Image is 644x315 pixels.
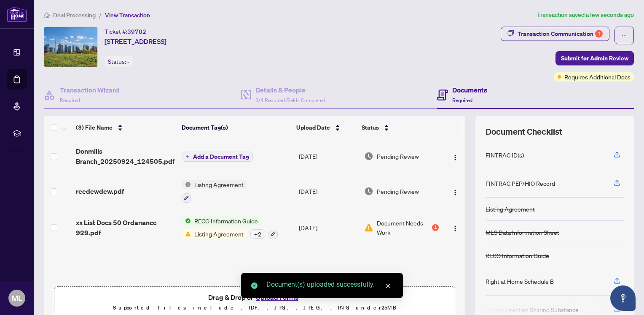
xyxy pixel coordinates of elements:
div: RECO Information Guide [486,251,549,260]
article: Transaction saved a few seconds ago [537,10,634,20]
th: Document Tag(s) [178,116,293,139]
div: Right at Home Schedule B [486,277,554,286]
p: Supported files include .PDF, .JPG, .JPEG, .PNG under 25 MB [59,303,450,313]
button: Submit for Admin Review [555,51,634,65]
span: Upload Date [296,123,330,132]
td: [DATE] [295,173,361,209]
span: Add a Document Tag [193,154,249,160]
span: Donmills Branch_20250924_124505.pdf [76,146,175,166]
span: Listing Agreement [191,229,247,239]
span: Document Needs Work [377,218,431,237]
div: MLS Data Information Sheet [486,228,559,237]
span: Status [362,123,379,132]
span: close [385,283,391,289]
img: Status Icon [182,180,191,189]
th: Upload Date [293,116,358,139]
span: View Transaction [105,11,150,19]
span: Pending Review [377,152,419,161]
span: Required [452,97,472,103]
div: Transaction Communication [518,27,603,41]
img: IMG-C12226333_1.jpg [44,27,97,67]
span: home [44,12,50,18]
span: Required [60,97,80,103]
span: ellipsis [621,33,627,38]
span: check-circle [251,282,258,289]
button: Status IconListing Agreement [182,180,247,203]
div: FINTRAC PEP/HIO Record [486,179,555,188]
button: Transaction Communication1 [501,27,609,41]
span: - [127,58,129,65]
button: Open asap [610,285,636,311]
img: Status Icon [182,229,191,239]
img: Logo [452,154,459,161]
div: Status: [105,56,133,67]
th: (3) File Name [72,116,178,139]
td: [DATE] [295,139,361,173]
span: Listing Agreement [191,180,247,189]
span: 39782 [127,28,146,35]
h4: Details & People [255,85,325,95]
div: FINTRAC ID(s) [486,150,524,160]
button: Logo [448,221,462,234]
span: ML [12,292,22,304]
span: Pending Review [377,187,419,196]
img: Logo [452,189,459,196]
div: + 2 [250,229,265,239]
img: Document Status [364,152,373,161]
img: Status Icon [182,216,191,225]
span: [STREET_ADDRESS] [105,36,166,46]
div: 1 [432,224,439,231]
span: reedewdew.pdf [76,186,124,196]
div: Ticket #: [105,27,146,36]
span: Requires Additional Docs [564,72,631,81]
span: Submit for Admin Review [561,52,628,65]
span: Deal Processing [53,11,96,19]
span: 3/4 Required Fields Completed [255,97,325,103]
div: 1 [595,30,603,38]
h4: Documents [452,85,487,95]
li: / [99,10,102,20]
h4: Transaction Wizard [60,85,119,95]
a: Close [384,281,393,291]
img: Document Status [364,223,373,232]
th: Status [358,116,440,139]
div: Document(s) uploaded successfully. [266,280,393,290]
button: Logo [448,185,462,198]
span: Document Checklist [486,126,562,138]
span: (3) File Name [76,123,113,132]
img: Logo [452,225,459,232]
span: xx List Docs 50 Ordanance 929.pdf [76,217,175,238]
span: plus [185,155,190,159]
span: RECO Information Guide [191,216,261,225]
span: Drag & Drop or [208,292,301,303]
button: Add a Document Tag [182,152,253,162]
button: Logo [448,149,462,163]
img: logo [7,6,27,22]
td: [DATE] [295,209,361,246]
button: Status IconRECO Information GuideStatus IconListing Agreement+2 [182,216,278,239]
div: Listing Agreement [486,204,535,214]
img: Document Status [364,187,373,196]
